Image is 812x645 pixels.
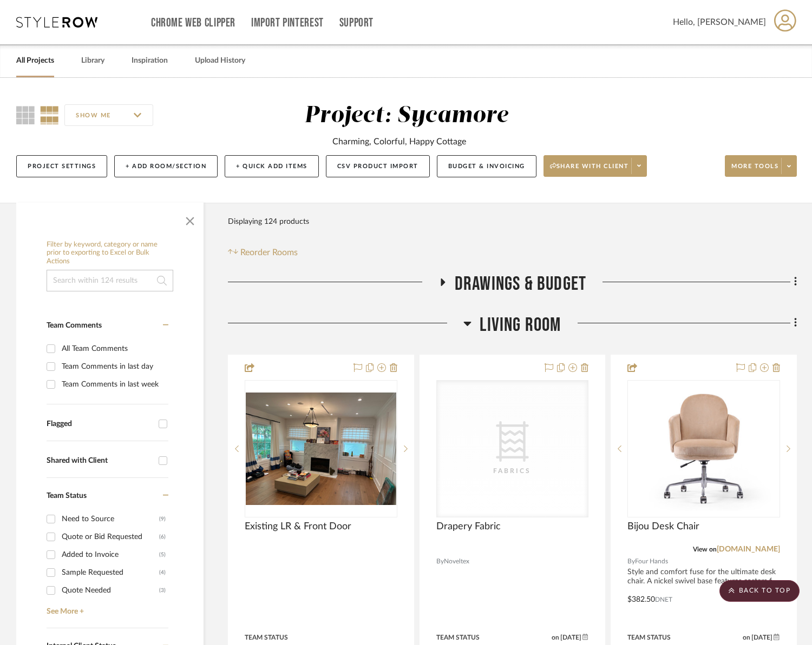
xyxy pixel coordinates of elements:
div: Fabrics [458,466,566,476]
button: Budget & Invoicing [437,155,536,177]
span: [DATE] [559,634,582,641]
button: CSV Product Import [326,155,430,177]
span: Bijou Desk Chair [627,521,699,533]
div: 0 [437,381,588,517]
span: Team Status [47,492,87,500]
button: + Add Room/Section [114,155,218,177]
button: + Quick Add Items [225,155,319,177]
div: (9) [159,510,166,528]
div: (5) [159,546,166,563]
a: Import Pinterest [251,18,324,28]
div: Displaying 124 products [228,211,309,232]
div: (3) [159,582,166,599]
h6: Filter by keyword, category or name prior to exporting to Excel or Bulk Actions [47,241,173,266]
a: Inspiration [132,54,168,68]
a: [DOMAIN_NAME] [717,546,780,553]
span: By [436,556,444,567]
span: on [552,634,559,641]
span: Existing LR & Front Door [245,521,351,533]
a: All Projects [16,54,54,68]
button: Close [179,208,201,230]
div: (4) [159,564,166,581]
div: Team Status [627,633,671,642]
scroll-to-top-button: BACK TO TOP [719,580,800,602]
button: Share with client [543,155,647,177]
div: Need to Source [62,510,159,528]
span: Drawings & Budget [455,272,586,296]
a: Library [81,54,104,68]
span: By [627,556,635,567]
span: Noveltex [444,556,469,567]
div: Team Comments in last week [62,376,166,393]
button: More tools [725,155,797,177]
a: See More + [44,599,168,616]
div: Charming, Colorful, Happy Cottage [332,135,466,148]
button: Reorder Rooms [228,246,298,259]
span: More tools [731,162,778,178]
div: Added to Invoice [62,546,159,563]
div: Sample Requested [62,564,159,581]
div: All Team Comments [62,340,166,357]
div: Project: Sycamore [304,104,508,127]
img: Bijou Desk Chair [636,381,771,516]
span: Share with client [550,162,629,178]
div: Team Comments in last day [62,358,166,375]
div: Flagged [47,420,153,429]
span: Drapery Fabric [436,521,501,533]
span: Four Hands [635,556,668,567]
div: Shared with Client [47,456,153,466]
button: Project Settings [16,155,107,177]
img: Existing LR & Front Door [246,393,396,506]
span: Living Room [480,314,561,337]
a: Upload History [195,54,245,68]
span: on [743,634,750,641]
div: Team Status [245,633,288,642]
a: Support [339,18,374,28]
a: Chrome Web Clipper [151,18,235,28]
div: Quote Needed [62,582,159,599]
div: Quote or Bid Requested [62,528,159,546]
span: Team Comments [47,322,102,329]
div: Team Status [436,633,480,642]
span: View on [693,546,717,553]
span: Hello, [PERSON_NAME] [673,16,766,29]
input: Search within 124 results [47,270,173,291]
span: [DATE] [750,634,774,641]
span: Reorder Rooms [240,246,298,259]
div: (6) [159,528,166,546]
